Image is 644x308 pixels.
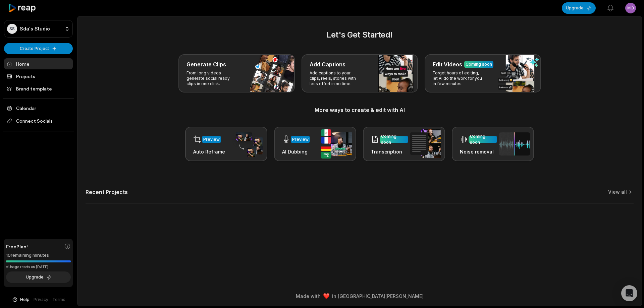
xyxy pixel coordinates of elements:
[4,115,73,127] span: Connect Socials
[562,2,596,14] button: Upgrade
[86,189,128,195] h2: Recent Projects
[84,293,636,300] div: Made with in [GEOGRAPHIC_DATA][PERSON_NAME]
[7,24,17,34] div: SS
[186,60,226,68] h3: Generate Clips
[371,148,408,155] h3: Transcription
[310,60,345,68] h3: Add Captions
[86,106,634,114] h3: More ways to create & edit with AI
[433,70,485,86] p: Forget hours of editing, let AI do the work for you in few minutes.
[292,136,309,142] div: Preview
[232,131,263,157] img: auto_reframe.png
[4,71,73,82] a: Projects
[193,148,225,155] h3: Auto Reframe
[186,70,238,86] p: From long videos generate social ready clips in one click.
[410,129,441,158] img: transcription.png
[321,129,352,159] img: ai_dubbing.png
[20,26,50,32] p: Sda's Studio
[310,70,362,86] p: Add captions to your clips, reels, stories with less effort in no time.
[20,297,30,303] span: Help
[608,189,627,195] a: View all
[52,297,65,303] a: Terms
[470,133,496,145] div: Coming soon
[4,43,73,54] button: Create Project
[4,83,73,94] a: Brand template
[466,61,492,67] div: Coming soon
[282,148,310,155] h3: AI Dubbing
[381,133,407,145] div: Coming soon
[323,293,329,299] img: heart emoji
[86,29,634,41] h2: Let's Get Started!
[4,103,73,114] a: Calendar
[203,136,220,142] div: Preview
[499,132,530,156] img: noise_removal.png
[433,60,462,68] h3: Edit Videos
[4,58,73,69] a: Home
[6,252,71,259] div: 10 remaining minutes
[12,297,30,303] button: Help
[460,148,497,155] h3: Noise removal
[6,271,71,283] button: Upgrade
[621,285,637,301] div: Open Intercom Messenger
[34,297,48,303] a: Privacy
[6,264,71,269] div: *Usage resets on [DATE]
[6,243,28,250] span: Free Plan!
